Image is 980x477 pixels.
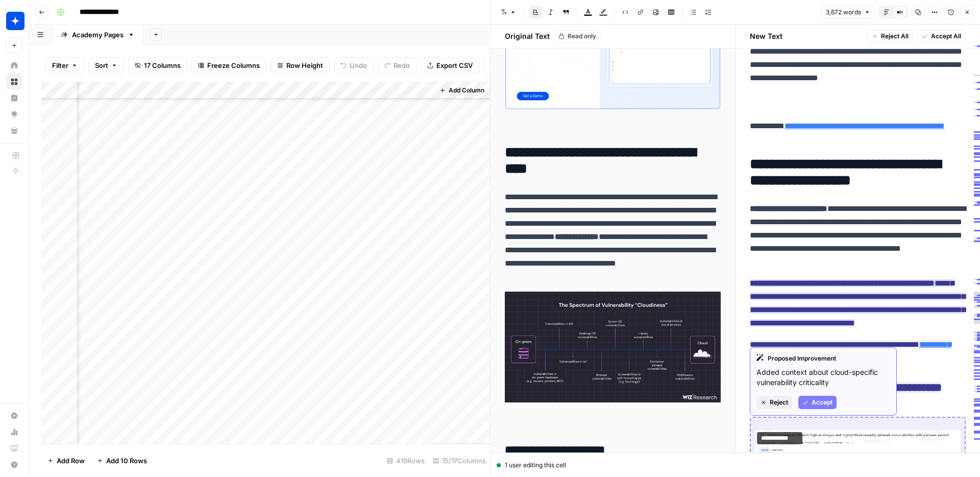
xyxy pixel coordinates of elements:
[435,84,488,97] button: Add Column
[6,408,22,424] a: Settings
[770,398,788,407] span: Reject
[568,32,596,41] span: Read only
[436,60,473,70] span: Export CSV
[6,8,22,34] button: Workspace: Wiz
[6,74,22,90] a: Browse
[429,452,490,469] div: 15/17 Columns
[106,456,147,466] span: Add 10 Rows
[95,60,108,70] span: Sort
[271,57,330,74] button: Row Height
[350,60,367,70] span: Undo
[6,106,22,123] a: Opportunities
[421,57,479,74] button: Export CSV
[756,367,890,388] p: Added context about cloud-specific vulnerability criticality
[72,30,124,40] div: Academy Pages
[917,30,966,43] button: Accept All
[867,30,913,43] button: Reject All
[6,90,22,106] a: Insights
[6,440,22,457] a: Learning Hub
[394,60,410,70] span: Redo
[812,398,832,407] span: Accept
[286,60,323,70] span: Row Height
[45,57,84,74] button: Filter
[383,452,429,469] div: 419 Rows
[52,25,143,45] a: Academy Pages
[41,452,91,469] button: Add Row
[378,57,416,74] button: Redo
[499,31,550,41] h2: Original Text
[191,57,266,74] button: Freeze Columns
[497,461,974,470] div: 1 user editing this cell
[207,60,260,70] span: Freeze Columns
[750,31,782,41] h2: New Text
[756,396,792,409] button: Reject
[57,456,85,466] span: Add Row
[756,354,890,363] div: Proposed Improvement
[6,457,22,473] button: Help + Support
[6,57,22,74] a: Home
[6,12,24,30] img: Wiz Logo
[6,424,22,440] a: Usage
[881,32,909,41] span: Reject All
[52,60,68,70] span: Filter
[334,57,374,74] button: Undo
[931,32,961,41] span: Accept All
[128,57,187,74] button: 17 Columns
[144,60,181,70] span: 17 Columns
[449,86,484,95] span: Add Column
[6,123,22,139] a: Your Data
[821,6,875,19] button: 3,672 words
[91,452,153,469] button: Add 10 Rows
[88,57,124,74] button: Sort
[826,8,861,17] span: 3,672 words
[798,396,837,409] button: Accept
